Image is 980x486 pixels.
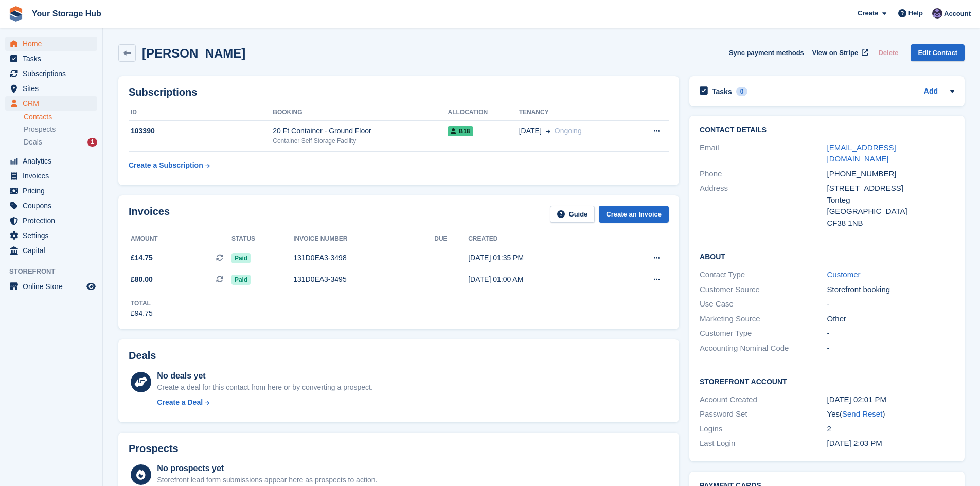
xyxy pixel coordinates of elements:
[700,343,827,354] div: Accounting Nominal Code
[700,376,954,386] h2: Storefront Account
[827,284,954,296] div: Storefront booking
[5,66,97,81] a: menu
[700,394,827,406] div: Account Created
[273,125,448,136] div: 20 Ft Container - Ground Floor
[23,199,84,213] span: Coupons
[944,9,971,19] span: Account
[129,104,273,121] th: ID
[273,136,448,146] div: Container Self Storage Facility
[932,8,942,19] img: Liam Beddard
[700,284,827,296] div: Customer Source
[23,243,84,258] span: Capital
[5,184,97,198] a: menu
[131,253,153,263] span: £14.75
[129,231,231,247] th: Amount
[23,96,84,111] span: CRM
[5,81,97,96] a: menu
[5,228,97,243] a: menu
[434,231,468,247] th: Due
[24,124,56,134] span: Prospects
[23,154,84,168] span: Analytics
[812,48,858,58] span: View on Stripe
[808,44,870,61] a: View on Stripe
[700,298,827,310] div: Use Case
[827,313,954,325] div: Other
[448,126,473,136] span: B18
[550,206,595,223] a: Guide
[827,143,896,164] a: [EMAIL_ADDRESS][DOMAIN_NAME]
[28,5,105,22] a: Your Storage Hub
[827,168,954,180] div: [PHONE_NUMBER]
[23,228,84,243] span: Settings
[23,81,84,96] span: Sites
[23,184,84,198] span: Pricing
[858,8,878,19] span: Create
[827,194,954,206] div: Tonteg
[712,87,732,96] h2: Tasks
[736,87,748,96] div: 0
[23,279,84,294] span: Online Store
[23,37,84,51] span: Home
[129,156,210,175] a: Create a Subscription
[24,112,97,122] a: Contacts
[911,44,965,61] a: Edit Contact
[5,51,97,66] a: menu
[700,423,827,435] div: Logins
[468,274,613,285] div: [DATE] 01:00 AM
[700,126,954,134] h2: Contact Details
[129,125,273,136] div: 103390
[908,8,923,19] span: Help
[827,394,954,406] div: [DATE] 02:01 PM
[827,328,954,339] div: -
[157,462,377,475] div: No prospects yet
[129,350,156,362] h2: Deals
[131,299,153,308] div: Total
[700,313,827,325] div: Marketing Source
[827,343,954,354] div: -
[129,86,669,98] h2: Subscriptions
[87,138,97,147] div: 1
[23,213,84,228] span: Protection
[23,66,84,81] span: Subscriptions
[24,137,97,148] a: Deals 1
[157,397,203,408] div: Create a Deal
[840,409,885,418] span: ( )
[5,169,97,183] a: menu
[599,206,669,223] a: Create an Invoice
[129,206,170,223] h2: Invoices
[157,370,372,382] div: No deals yet
[5,279,97,294] a: menu
[700,438,827,449] div: Last Login
[9,266,102,277] span: Storefront
[468,253,613,263] div: [DATE] 01:35 PM
[129,160,203,171] div: Create a Subscription
[131,308,153,319] div: £94.75
[827,218,954,229] div: CF38 1NB
[231,231,293,247] th: Status
[131,274,153,285] span: £80.00
[827,408,954,420] div: Yes
[827,183,954,194] div: [STREET_ADDRESS]
[142,46,245,60] h2: [PERSON_NAME]
[827,439,882,447] time: 2025-08-25 13:03:01 UTC
[827,270,861,279] a: Customer
[5,243,97,258] a: menu
[842,409,882,418] a: Send Reset
[231,275,251,285] span: Paid
[519,125,542,136] span: [DATE]
[23,51,84,66] span: Tasks
[5,213,97,228] a: menu
[827,423,954,435] div: 2
[129,443,179,455] h2: Prospects
[700,408,827,420] div: Password Set
[24,137,42,147] span: Deals
[729,44,804,61] button: Sync payment methods
[293,231,434,247] th: Invoice number
[700,269,827,281] div: Contact Type
[293,274,434,285] div: 131D0EA3-3495
[468,231,613,247] th: Created
[23,169,84,183] span: Invoices
[5,96,97,111] a: menu
[231,253,251,263] span: Paid
[5,199,97,213] a: menu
